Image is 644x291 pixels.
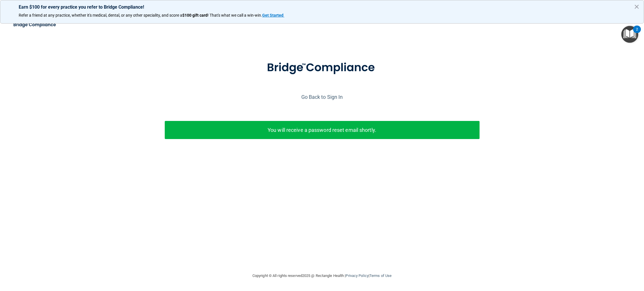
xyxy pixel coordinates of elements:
span: ! That's what we call a win-win. [208,13,262,18]
button: Close [634,2,639,11]
a: Go Back to Sign In [301,94,343,100]
a: Privacy Policy [346,273,368,278]
button: Open Resource Center, 2 new notifications [621,26,638,43]
img: bridge_compliance_login_screen.278c3ca4.svg [255,53,389,83]
strong: $100 gift card [182,13,208,18]
div: Copyright © All rights reserved 2025 @ Rectangle Health | | [217,267,427,285]
p: You will receive a password reset email shortly. [169,125,475,135]
a: Terms of Use [369,273,392,278]
span: Refer a friend at any practice, whether it's medical, dental, or any other speciality, and score a [19,13,182,18]
p: Earn $100 for every practice you refer to Bridge Compliance! [19,4,625,10]
strong: Get Started [262,13,283,18]
img: bridge_compliance_login_screen.278c3ca4.svg [9,19,62,31]
a: Get Started [262,13,284,18]
div: 2 [636,29,638,37]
